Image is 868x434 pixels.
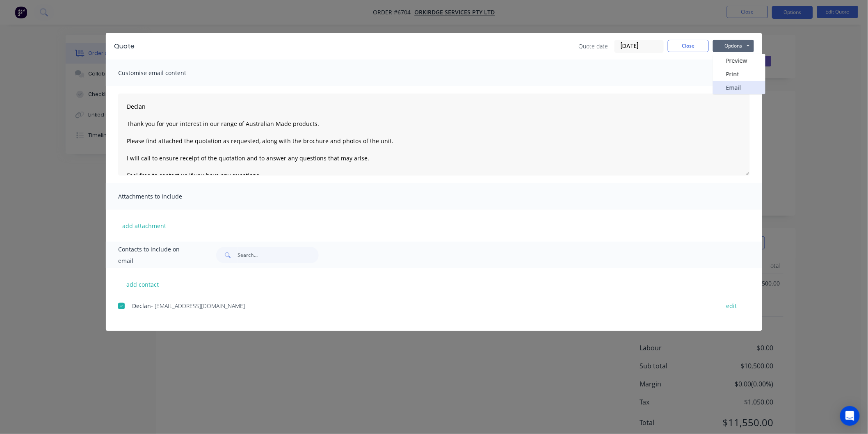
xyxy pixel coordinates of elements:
div: Quote [114,41,135,51]
button: Close [668,40,709,52]
button: Print [713,67,765,81]
span: Declan [132,302,151,310]
span: Attachments to include [118,191,208,202]
button: Options [713,40,754,52]
span: Contacts to include on email [118,244,196,267]
button: Preview [713,54,765,67]
span: - [EMAIL_ADDRESS][DOMAIN_NAME] [151,302,245,310]
button: add attachment [118,219,170,232]
input: Search... [238,247,319,263]
button: add contact [118,278,167,290]
span: Customise email content [118,67,208,79]
button: Email [713,81,765,94]
div: Open Intercom Messenger [840,406,860,426]
textarea: Declan Thank you for your interest in our range of Australian Made products. Please find attached... [118,94,750,176]
button: edit [722,300,742,311]
span: Quote date [578,42,608,50]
